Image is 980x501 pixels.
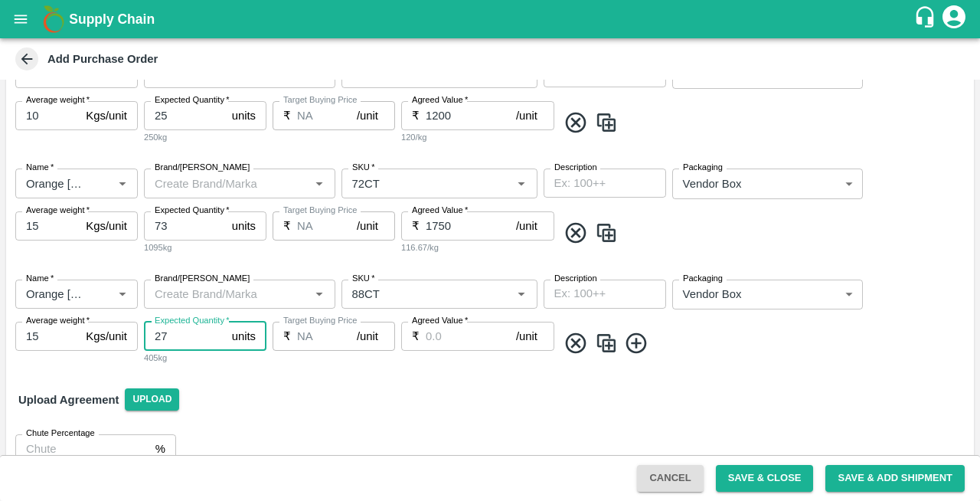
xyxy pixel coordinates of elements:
[155,94,230,106] label: Expected Quantity
[516,218,537,234] p: /unit
[683,273,723,285] label: Packaging
[595,221,618,246] img: CloneIcon
[554,162,597,174] label: Description
[297,101,357,130] input: 0.0
[283,218,291,234] p: ₹
[26,162,54,174] label: Name
[426,322,516,351] input: 0.0
[283,107,291,124] p: ₹
[113,284,132,304] button: Open
[18,394,119,406] strong: Upload Agreement
[20,284,88,304] input: Name
[357,328,378,345] p: /unit
[412,94,468,106] label: Agreed Value
[352,162,374,174] label: SKU
[595,331,618,356] img: CloneIcon
[516,107,537,124] p: /unit
[595,110,618,136] img: CloneIcon
[283,315,358,327] label: Target Buying Price
[144,322,226,351] input: 0
[426,211,516,241] input: 0.0
[352,273,374,285] label: SKU
[357,218,378,234] p: /unit
[232,218,256,234] p: units
[113,173,132,193] button: Open
[401,241,554,254] div: 116.67/kg
[412,107,420,124] p: ₹
[20,173,88,193] input: Name
[683,286,742,303] p: Vendor Box
[232,328,256,345] p: units
[412,205,468,217] label: Agreed Value
[86,107,127,124] p: Kgs/unit
[412,315,468,327] label: Agreed Value
[357,107,378,124] p: /unit
[15,211,80,241] input: 0.0
[15,434,149,463] input: Chute
[511,173,531,193] button: Open
[3,2,38,37] button: open drawer
[26,427,95,440] label: Chute Percentage
[426,101,516,130] input: 0.0
[516,328,537,345] p: /unit
[637,465,703,492] button: Cancel
[232,107,256,124] p: units
[15,101,80,130] input: 0.0
[144,241,266,254] div: 1095kg
[412,218,420,234] p: ₹
[144,211,226,241] input: 0
[309,173,329,193] button: Open
[26,273,54,285] label: Name
[155,273,250,285] label: Brand/[PERSON_NAME]
[283,205,358,217] label: Target Buying Price
[149,173,305,193] input: Create Brand/Marka
[155,205,230,217] label: Expected Quantity
[69,8,913,30] a: Supply Chain
[283,328,291,345] p: ₹
[716,465,814,492] button: Save & Close
[144,101,226,130] input: 0
[401,130,554,144] div: 120/kg
[346,284,488,304] input: SKU
[144,130,266,144] div: 250kg
[26,205,90,217] label: Average weight
[309,284,329,304] button: Open
[38,4,69,34] img: logo
[825,465,965,492] button: Save & Add Shipment
[283,94,358,106] label: Target Buying Price
[26,315,90,327] label: Average weight
[155,162,250,174] label: Brand/[PERSON_NAME]
[913,5,940,33] div: customer-support
[297,322,357,351] input: 0.0
[15,322,80,351] input: 0.0
[149,284,305,304] input: Create Brand/Marka
[683,162,723,174] label: Packaging
[47,53,158,65] b: Add Purchase Order
[683,175,742,192] p: Vendor Box
[346,173,488,193] input: SKU
[86,218,127,234] p: Kgs/unit
[554,273,597,285] label: Description
[297,211,357,241] input: 0.0
[155,315,230,327] label: Expected Quantity
[511,284,531,304] button: Open
[155,440,165,457] p: %
[144,351,266,365] div: 405kg
[86,328,127,345] p: Kgs/unit
[69,11,155,27] b: Supply Chain
[125,388,179,411] span: Upload
[412,328,420,345] p: ₹
[940,3,968,35] div: account of current user
[26,94,90,106] label: Average weight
